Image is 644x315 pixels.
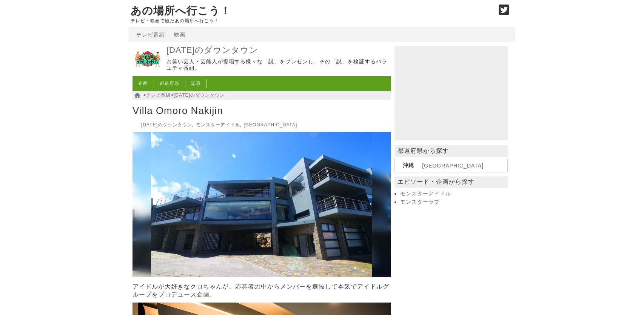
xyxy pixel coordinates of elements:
a: モンスターラブ [400,199,506,206]
nav: > > [132,91,391,100]
p: テレビ・映画で観たあの場所へ行こう！ [131,18,491,23]
a: 映画 [174,32,185,38]
a: 記事 [191,81,201,86]
a: [GEOGRAPHIC_DATA] [422,163,484,169]
a: [GEOGRAPHIC_DATA] [243,122,297,128]
a: テレビ番組 [146,92,171,98]
p: お笑い芸人・芸能人が提唱する様々な「説」をプレゼンし、その「説」を検証するバラエティ番組。 [166,58,389,72]
h1: Villa Omoro Nakijin [132,103,391,119]
a: 企画 [138,81,148,86]
a: モンスターアイドル [400,191,506,197]
a: Twitter (@go_thesights) [499,9,510,15]
a: テレビ番組 [136,32,165,38]
p: アイドルが大好きなクロちゃんが、応募者の中からメンバーを選抜して本気でアイドルグループをプロデュース企画。 [132,283,391,299]
a: 水曜日のダウンタウン [132,69,163,75]
a: あの場所へ行こう！ [131,5,231,17]
img: Villa Omoro Nakijin [132,132,391,277]
img: 水曜日のダウンタウン [132,44,163,74]
li: , [196,122,242,128]
li: , [141,122,194,128]
a: [DATE]のダウンタウン [166,45,389,56]
a: [DATE]のダウンタウン [141,122,192,128]
p: 都道府県から探す [394,145,508,157]
a: モンスターアイドル [196,122,240,128]
p: エピソード・企画から探す [394,176,508,188]
a: [DATE]のダウンタウン [174,92,225,98]
th: 沖縄 [395,159,418,172]
a: 都道府県 [160,81,179,86]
